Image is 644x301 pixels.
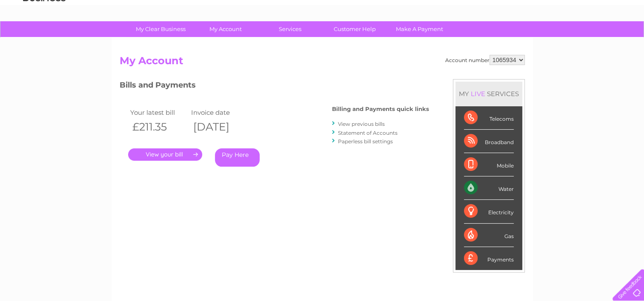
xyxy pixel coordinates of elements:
[464,130,514,153] div: Broadband
[464,106,514,130] div: Telecoms
[120,79,429,94] h3: Bills and Payments
[320,21,390,37] a: Customer Help
[570,36,582,43] a: Blog
[23,22,66,48] img: logo.png
[128,107,189,118] td: Your latest bill
[189,118,250,136] th: [DATE]
[215,148,260,167] a: Pay Here
[464,247,514,270] div: Payments
[484,4,542,15] a: 0333 014 3131
[464,176,514,200] div: Water
[338,138,393,145] a: Paperless bill settings
[539,36,565,43] a: Telecoms
[338,121,385,127] a: View previous bills
[469,90,487,98] div: LIVE
[515,36,534,43] a: Energy
[189,107,250,118] td: Invoice date
[445,55,525,65] div: Account number
[126,21,196,37] a: My Clear Business
[464,153,514,176] div: Mobile
[494,36,510,43] a: Water
[190,21,260,37] a: My Account
[464,200,514,223] div: Electricity
[255,21,325,37] a: Services
[616,36,636,43] a: Log out
[384,21,455,37] a: Make A Payment
[332,106,429,112] h4: Billing and Payments quick links
[121,5,524,41] div: Clear Business is a trading name of Verastar Limited (registered in [GEOGRAPHIC_DATA] No. 3667643...
[338,130,398,136] a: Statement of Accounts
[128,118,189,136] th: £211.35
[587,36,608,43] a: Contact
[455,82,522,106] div: MY SERVICES
[120,55,525,71] h2: My Account
[128,148,202,161] a: .
[464,224,514,247] div: Gas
